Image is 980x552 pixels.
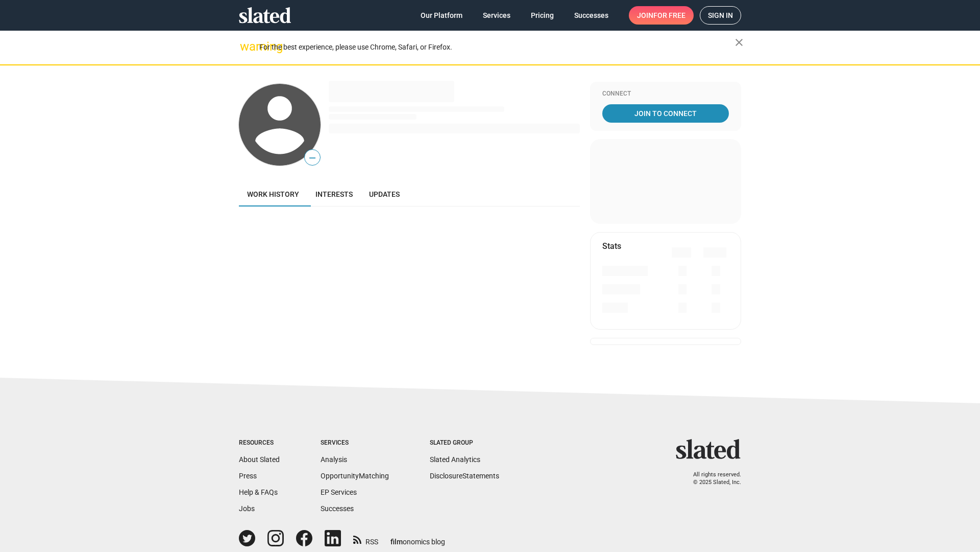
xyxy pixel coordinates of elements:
a: DisclosureStatements [430,472,499,480]
div: Connect [602,90,729,98]
div: Resources [239,439,280,447]
span: Join [637,6,685,25]
a: EP Services [321,488,357,496]
a: OpportunityMatching [321,472,389,480]
a: Analysis [321,455,347,464]
span: film [390,538,403,546]
a: About Slated [239,455,280,464]
a: Successes [566,6,617,25]
a: Press [239,472,257,480]
mat-icon: close [733,36,745,49]
mat-icon: warning [240,40,252,53]
a: Join To Connect [602,104,729,123]
a: Pricing [523,6,562,25]
a: filmonomics blog [390,529,445,547]
a: Help & FAQs [239,488,278,496]
a: Successes [321,504,354,513]
a: Services [475,6,519,25]
div: Services [321,439,389,447]
span: Join To Connect [604,104,727,123]
a: Interests [307,182,361,206]
a: Sign in [700,6,741,25]
a: Updates [361,182,408,206]
a: Jobs [239,504,255,513]
span: Updates [369,190,400,198]
div: Slated Group [430,439,499,447]
mat-card-title: Stats [602,241,621,251]
span: Interests [315,190,353,198]
p: All rights reserved. © 2025 Slated, Inc. [682,471,741,486]
a: Our Platform [412,6,471,25]
span: Pricing [531,6,554,25]
a: Joinfor free [629,6,694,25]
span: Work history [247,190,299,198]
a: Slated Analytics [430,455,480,464]
a: Work history [239,182,307,206]
span: Services [483,6,510,25]
span: Our Platform [421,6,462,25]
span: — [305,151,320,165]
span: Successes [574,6,608,25]
span: Sign in [708,7,733,24]
div: For the best experience, please use Chrome, Safari, or Firefox. [259,40,735,54]
span: for free [653,6,685,25]
a: RSS [353,531,378,547]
